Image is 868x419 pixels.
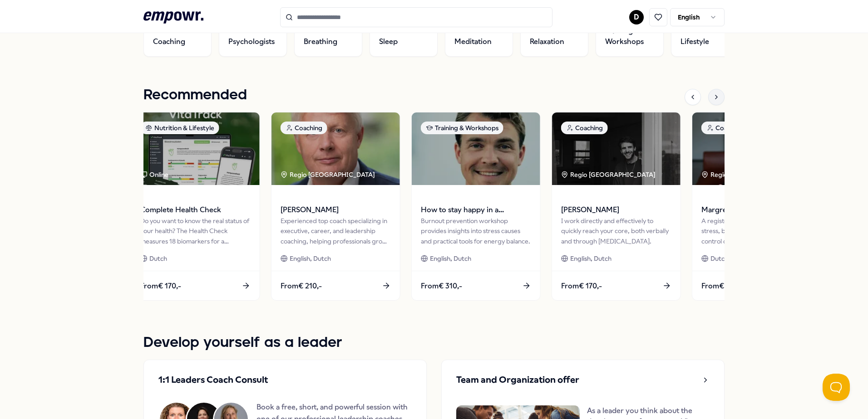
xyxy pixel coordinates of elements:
[281,216,391,246] div: Experienced top coach specializing in executive, career, and leadership coaching, helping profess...
[430,253,471,263] span: English, Dutch
[158,375,268,385] p: 1:1 Leaders Coach Consult
[561,170,657,180] div: Regio [GEOGRAPHIC_DATA]
[271,112,400,185] img: package image
[143,331,725,354] h1: Develop yourself as a leader
[280,7,552,27] input: Search for products, categories or subcategories
[421,280,462,292] span: From € 310,-
[140,204,251,216] span: Complete Health Check
[561,122,608,134] div: Coaching
[701,170,797,180] div: Regio [GEOGRAPHIC_DATA]
[629,10,644,24] button: D
[681,25,730,47] span: Nutrition & Lifestyle
[701,280,744,292] span: From € 450,-
[153,36,185,47] span: Coaching
[561,204,671,216] span: [PERSON_NAME]
[281,280,322,292] span: From € 210,-
[701,122,748,134] div: Coaching
[140,280,181,292] span: From € 170,-
[281,122,327,134] div: Coaching
[552,112,681,301] a: package imageCoachingRegio [GEOGRAPHIC_DATA] [PERSON_NAME]I work directly and effectively to quic...
[411,112,541,301] a: package imageTraining & WorkshopsHow to stay happy in a performance society (workshop)Burnout pre...
[692,112,821,185] img: package image
[149,253,167,263] span: Dutch
[823,374,850,401] iframe: Help Scout Beacon - Open
[421,204,531,216] span: How to stay happy in a performance society (workshop)
[421,122,503,134] div: Training & Workshops
[281,170,376,180] div: Regio [GEOGRAPHIC_DATA]
[131,112,260,185] img: package image
[561,216,671,246] div: I work directly and effectively to quickly reach your core, both verbally and through [MEDICAL_DA...
[552,112,681,185] img: package image
[131,112,260,301] a: package imageNutrition & LifestyleOnlineComplete Health CheckDo you want to know the real status ...
[561,280,602,292] span: From € 170,-
[379,36,398,47] span: Sleep
[304,36,337,47] span: Breathing
[281,204,391,216] span: [PERSON_NAME]
[140,216,251,246] div: Do you want to know the real status of your health? The Health Check measures 18 biomarkers for a...
[570,253,612,263] span: English, Dutch
[421,216,531,246] div: Burnout prevention workshop provides insights into stress causes and practical tools for energy b...
[140,122,219,134] div: Nutrition & Lifestyle
[290,253,331,263] span: English, Dutch
[140,170,168,180] div: Online
[228,36,275,47] span: Psychologists
[412,112,540,185] img: package image
[710,253,728,263] span: Dutch
[701,216,812,246] div: A registered therapist assists with stress, burnout, and AD(H)D to regain control over thoughts a...
[454,25,503,47] span: Mindfulness & Meditation
[530,36,564,47] span: Relaxation
[692,112,821,301] a: package imageCoachingRegio [GEOGRAPHIC_DATA] Margreet TopA registered therapist assists with stre...
[605,25,654,47] span: Training & Workshops
[456,375,579,385] p: Team and Organization offer
[701,204,812,216] span: Margreet Top
[143,84,247,107] h1: Recommended
[271,112,400,301] a: package imageCoachingRegio [GEOGRAPHIC_DATA] [PERSON_NAME]Experienced top coach specializing in e...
